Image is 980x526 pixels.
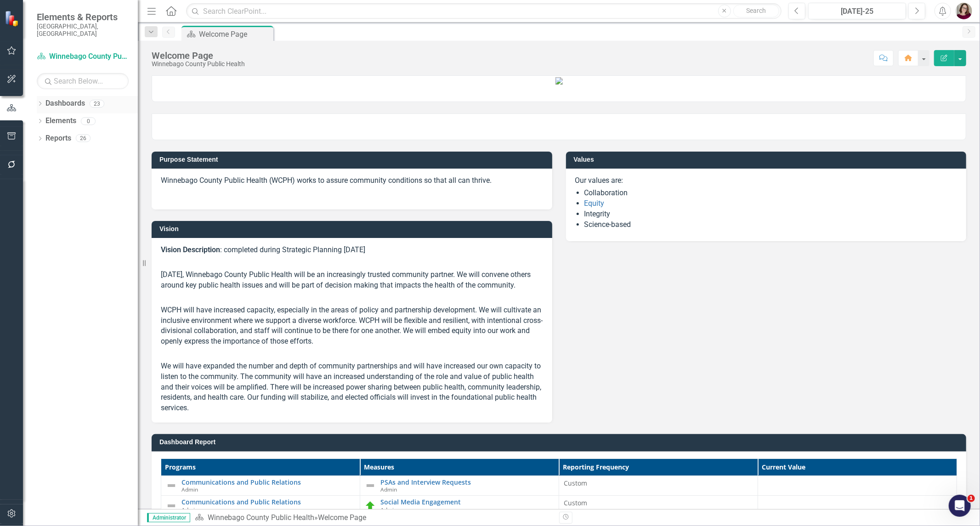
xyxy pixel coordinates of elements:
[574,156,962,163] h3: Values
[365,480,376,491] img: Not Defined
[181,498,355,505] a: Communications and Public Relations
[584,209,957,220] li: Integrity
[360,496,559,516] td: Double-Click to Edit Right Click for Context Menu
[37,23,129,38] small: [GEOGRAPHIC_DATA], [GEOGRAPHIC_DATA]
[161,305,543,346] span: WCPH will have increased capacity, especially in the areas of policy and partnership development....
[575,175,957,186] p: Our values are:
[152,61,245,68] div: Winnebago County Public Health
[564,479,753,488] div: Custom
[161,245,220,254] strong: Vision Description
[37,51,129,62] a: Winnebago County Public Health
[37,11,129,23] span: Elements & Reports
[746,7,766,14] span: Search
[5,11,21,27] img: ClearPoint Strategy
[161,175,543,188] p: Winnebago County Public Health (WCPH) works to assure community conditions so that all can thrive.
[161,270,531,289] span: [DATE], Winnebago County Public Health will be an increasingly trusted community partner. We will...
[584,220,957,230] li: Science-based
[161,496,360,516] td: Double-Click to Edit Right Click for Context Menu
[199,28,271,40] div: Welcome Page
[195,513,552,523] div: »
[811,6,903,17] div: [DATE]-25
[159,156,548,163] h3: Purpose Statement
[147,513,190,522] span: Administrator
[159,226,548,232] h3: Vision
[161,475,360,496] td: Double-Click to Edit Right Click for Context Menu
[956,3,972,19] img: Sarahjean Schluechtermann
[81,117,96,125] div: 0
[208,513,314,522] a: Winnebago County Public Health
[360,475,559,496] td: Double-Click to Edit Right Click for Context Menu
[808,3,906,19] button: [DATE]-25
[380,506,397,513] span: Admin
[555,77,563,85] img: WCPH%20v2.jpg
[181,506,198,513] span: Admin
[186,3,782,19] input: Search ClearPoint...
[45,133,71,144] a: Reports
[161,245,543,257] p: : completed during Strategic Planning [DATE]
[166,480,177,491] img: Not Defined
[152,51,245,61] div: Welcome Page
[76,135,91,142] div: 26
[166,500,177,511] img: Not Defined
[181,479,355,486] a: Communications and Public Relations
[380,498,554,505] a: Social Media Engagement
[559,475,758,496] td: Double-Click to Edit
[45,116,76,126] a: Elements
[159,439,962,446] h3: Dashboard Report
[365,500,376,511] img: On Target
[584,199,605,208] a: Equity
[968,495,975,502] span: 1
[181,486,198,493] span: Admin
[559,496,758,516] td: Double-Click to Edit
[733,5,779,17] button: Search
[564,498,753,508] div: Custom
[318,513,366,522] div: Welcome Page
[161,362,541,412] span: We will have expanded the number and depth of community partnerships and will have increased our ...
[90,100,104,107] div: 23
[584,188,957,198] li: Collaboration
[949,495,971,517] iframe: Intercom live chat
[45,98,85,109] a: Dashboards
[380,479,554,486] a: PSAs and Interview Requests
[37,73,129,89] input: Search Below...
[380,486,397,493] span: Admin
